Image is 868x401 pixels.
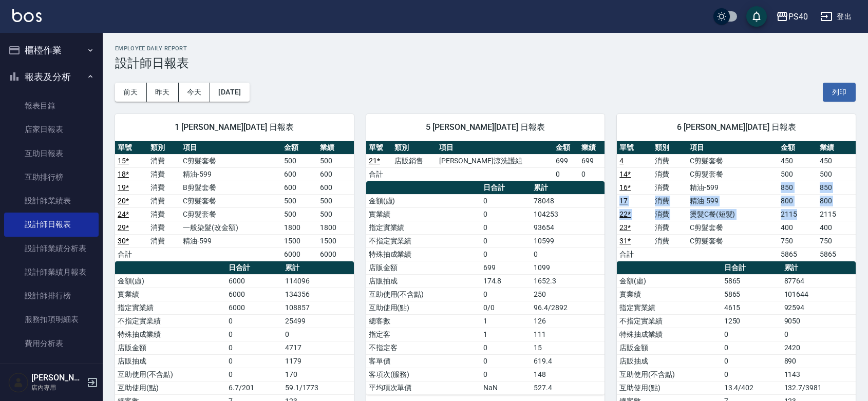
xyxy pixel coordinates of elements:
[115,368,226,381] td: 互助使用(不含點)
[531,341,605,354] td: 15
[817,207,856,221] td: 2115
[531,194,605,207] td: 78048
[115,341,226,354] td: 店販金額
[437,154,553,167] td: [PERSON_NAME]涼洗護組
[4,37,99,64] button: 櫃檯作業
[687,181,779,194] td: 精油-599
[4,165,99,189] a: 互助排行榜
[531,328,605,341] td: 111
[652,221,687,234] td: 消費
[687,141,779,155] th: 項目
[481,181,531,195] th: 日合計
[179,83,211,102] button: 今天
[180,154,281,167] td: C剪髮套餐
[366,181,605,395] table: a dense table
[782,288,856,301] td: 101644
[437,141,553,155] th: 項目
[147,83,179,102] button: 昨天
[617,341,721,354] td: 店販金額
[722,274,782,288] td: 5865
[180,181,281,194] td: B剪髮套餐
[652,167,687,181] td: 消費
[481,381,531,394] td: NaN
[148,141,181,155] th: 類別
[226,368,282,381] td: 0
[4,118,99,141] a: 店家日報表
[115,45,856,52] h2: Employee Daily Report
[366,274,481,288] td: 店販抽成
[180,141,281,155] th: 項目
[629,122,843,132] span: 6 [PERSON_NAME][DATE] 日報表
[782,341,856,354] td: 2420
[127,122,342,132] span: 1 [PERSON_NAME][DATE] 日報表
[4,189,99,213] a: 設計師業績表
[579,141,605,155] th: 業績
[722,368,782,381] td: 0
[617,288,721,301] td: 實業績
[722,301,782,314] td: 4615
[816,7,856,26] button: 登出
[226,301,282,314] td: 6000
[115,141,354,261] table: a dense table
[317,207,353,221] td: 500
[778,234,817,247] td: 750
[531,354,605,368] td: 619.4
[115,328,226,341] td: 特殊抽成業績
[531,181,605,195] th: 累計
[317,167,353,181] td: 600
[226,328,282,341] td: 0
[148,207,181,221] td: 消費
[115,247,148,261] td: 合計
[282,288,354,301] td: 134356
[531,301,605,314] td: 96.4/2892
[226,274,282,288] td: 6000
[778,154,817,167] td: 450
[617,247,652,261] td: 合計
[553,141,579,155] th: 金額
[722,314,782,328] td: 1250
[481,207,531,221] td: 0
[366,368,481,381] td: 客項次(服務)
[226,261,282,275] th: 日合計
[4,359,99,386] button: 客戶管理
[782,368,856,381] td: 1143
[481,328,531,341] td: 1
[531,261,605,274] td: 1099
[366,341,481,354] td: 不指定客
[281,221,317,234] td: 1800
[180,167,281,181] td: 精油-599
[778,221,817,234] td: 400
[652,141,687,155] th: 類別
[31,383,84,392] p: 店內專用
[115,274,226,288] td: 金額(虛)
[652,207,687,221] td: 消費
[366,234,481,247] td: 不指定實業績
[481,354,531,368] td: 0
[617,328,721,341] td: 特殊抽成業績
[317,221,353,234] td: 1800
[180,221,281,234] td: 一般染髮(改金額)
[817,194,856,207] td: 800
[4,308,99,331] a: 服務扣項明細表
[226,314,282,328] td: 0
[782,354,856,368] td: 890
[579,167,605,181] td: 0
[366,288,481,301] td: 互助使用(不含點)
[226,354,282,368] td: 0
[617,274,721,288] td: 金額(虛)
[281,167,317,181] td: 600
[281,194,317,207] td: 500
[817,181,856,194] td: 850
[617,368,721,381] td: 互助使用(不含點)
[531,368,605,381] td: 148
[366,381,481,394] td: 平均項次單價
[4,332,99,355] a: 費用分析表
[617,354,721,368] td: 店販抽成
[481,301,531,314] td: 0/0
[366,354,481,368] td: 客單價
[788,10,808,23] div: PS40
[148,154,181,167] td: 消費
[4,284,99,308] a: 設計師排行榜
[782,261,856,275] th: 累計
[282,328,354,341] td: 0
